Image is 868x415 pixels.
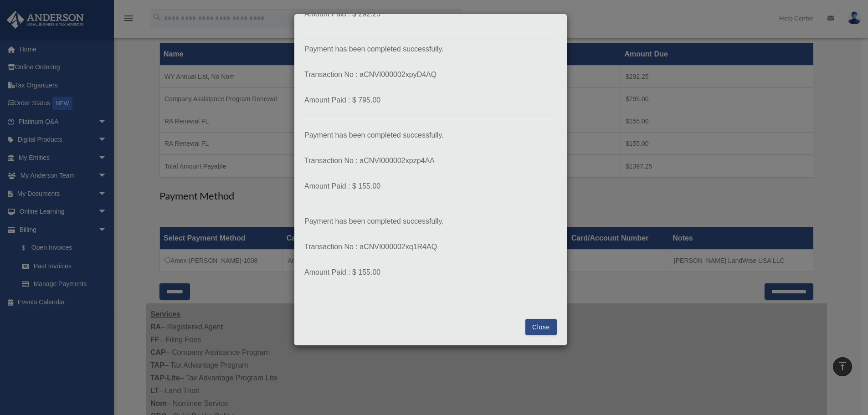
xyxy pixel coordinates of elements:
p: Transaction No : aCNVI000002xq1R4AQ [304,241,557,253]
p: Payment has been completed successfully. [304,43,557,56]
p: Payment has been completed successfully. [304,215,557,228]
p: Payment has been completed successfully. [304,129,557,142]
p: Amount Paid : $ 795.00 [304,94,557,107]
p: Amount Paid : $ 155.00 [304,266,557,279]
p: Transaction No : aCNVI000002xpyD4AQ [304,68,557,81]
p: Transaction No : aCNVI000002xpzp4AA [304,154,557,167]
button: Close [525,319,557,335]
p: Amount Paid : $ 292.25 [304,8,557,20]
p: Amount Paid : $ 155.00 [304,180,557,193]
